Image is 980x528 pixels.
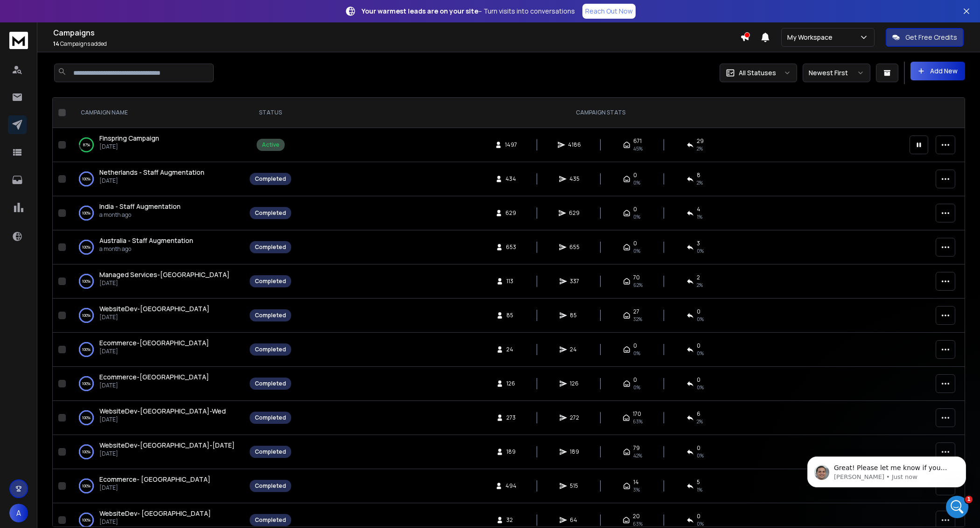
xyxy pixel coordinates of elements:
p: 100 % [82,243,91,252]
span: 14 [53,40,59,48]
span: 0 % [697,350,704,357]
span: 0 % [633,384,640,391]
span: WebsiteDev-[GEOGRAPHIC_DATA] [99,304,210,313]
span: 629 [569,209,580,217]
td: 100%Ecommerce-[GEOGRAPHIC_DATA][DATE] [70,333,244,367]
span: India - Staff Augmentation [99,202,181,211]
span: 170 [633,410,641,418]
p: 100 % [82,345,91,354]
span: 0 [697,308,700,315]
div: Completed [255,312,286,319]
a: WebsiteDev- [GEOGRAPHIC_DATA] [99,509,211,518]
span: 0 [633,171,637,179]
span: 2 % [697,418,703,425]
span: 0 [697,444,700,452]
span: 0 % [633,179,640,186]
th: CAMPAIGN NAME [70,98,244,128]
a: Managed Services-[GEOGRAPHIC_DATA] [99,270,230,279]
span: 4 [697,206,700,213]
span: 1 % [697,213,702,221]
div: Completed [255,209,286,217]
button: Get Free Credits [886,28,964,47]
button: A [9,504,28,522]
span: 5 [697,478,700,486]
p: – Turn visits into conversations [362,7,575,16]
span: 515 [570,482,579,490]
span: 85 [570,312,579,319]
p: [DATE] [99,177,204,185]
th: CAMPAIGN STATS [297,98,904,128]
p: 100 % [82,515,91,525]
span: 1497 [505,141,517,149]
span: 189 [570,448,579,456]
span: 2 [697,274,700,281]
span: 1 % [697,486,702,493]
span: 4186 [568,141,581,149]
button: Newest First [803,64,870,82]
iframe: Intercom notifications message [793,437,980,503]
p: 100 % [82,208,91,218]
a: WebsiteDev-[GEOGRAPHIC_DATA]-[DATE] [99,441,235,450]
p: a month ago [99,245,193,253]
p: a month ago [99,211,181,219]
span: 63 % [633,418,643,425]
p: [DATE] [99,348,209,355]
a: Australia - Staff Augmentation [99,236,193,245]
div: Completed [255,448,286,456]
p: 100 % [82,174,91,184]
span: 6 [697,410,700,418]
span: 0 [697,342,700,350]
span: 126 [570,380,579,387]
p: [DATE] [99,416,226,423]
span: 32 % [633,315,642,323]
span: 2 % [697,179,703,186]
td: 100%WebsiteDev-[GEOGRAPHIC_DATA][DATE] [70,299,244,333]
span: 0 [633,342,637,350]
span: 0 % [697,247,704,255]
p: 100 % [82,447,91,457]
button: Add New [910,62,965,80]
div: Completed [255,516,286,524]
a: Reach Out Now [582,4,636,19]
div: Completed [255,243,286,251]
span: 45 % [633,145,643,152]
p: All Statuses [739,68,776,78]
span: 272 [570,414,579,421]
span: 20 [633,513,640,520]
td: 100%Netherlands - Staff Augmentation[DATE] [70,162,244,196]
span: 3 [697,240,700,247]
span: 126 [506,380,516,387]
span: 63 % [633,520,643,528]
span: WebsiteDev-[GEOGRAPHIC_DATA]-[DATE] [99,441,235,450]
span: 79 [633,444,640,452]
a: WebsiteDev-[GEOGRAPHIC_DATA] [99,304,210,314]
span: 2 % [697,281,703,289]
p: [DATE] [99,484,210,492]
span: 0 [633,206,637,213]
div: Completed [255,482,286,490]
span: 1 [965,496,973,503]
span: Finspring Campaign [99,134,159,143]
span: 113 [506,278,516,285]
span: Ecommerce- [GEOGRAPHIC_DATA] [99,475,210,484]
div: Completed [255,278,286,285]
span: 3 % [633,486,640,493]
td: 100%Australia - Staff Augmentationa month ago [70,230,244,264]
span: 494 [505,482,517,490]
span: 629 [505,209,516,217]
span: 0 % [697,315,704,323]
span: 337 [570,278,579,285]
span: Ecommerce-[GEOGRAPHIC_DATA] [99,338,209,347]
th: STATUS [244,98,297,128]
span: 85 [506,312,516,319]
p: [DATE] [99,143,159,150]
strong: Your warmest leads are on your site [362,7,478,15]
span: WebsiteDev- [GEOGRAPHIC_DATA] [99,509,211,518]
span: 0 [697,513,700,520]
span: 655 [569,243,580,251]
span: 0 [633,240,637,247]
